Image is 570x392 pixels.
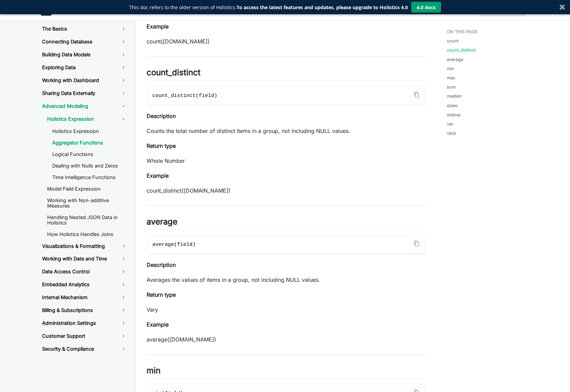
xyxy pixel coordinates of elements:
[37,100,132,112] a: Advanced Modeling
[147,142,176,149] strong: Return type
[147,261,176,268] strong: Description
[411,89,422,100] button: Copy code to clipboard
[37,75,132,86] a: Working with Dashboard
[34,20,136,392] nav: Docs sidebar
[42,212,132,228] a: Handling Nested JSON Data in Holistics
[37,343,132,355] a: Security & Compliance
[37,241,115,252] a: Visualizations & Formatting
[42,195,132,211] a: Working with Non-additive Measures
[147,276,425,284] p: Averages the values of items in a group, not including NULL values.
[411,2,441,13] button: 4.0 docs
[147,291,176,298] strong: Return type
[447,65,454,72] a: min
[147,113,176,119] strong: Description
[37,292,132,303] a: Internal Mechanism
[47,161,132,171] a: Dealing with Nulls and Zeros
[129,4,408,11] div: This doc refers to the older version of Holistics.To access the latest features and updates, plea...
[47,149,132,159] a: Logical Functions
[447,121,453,127] a: var
[147,23,169,30] strong: Example
[447,93,462,99] a: median
[447,38,459,44] a: count
[37,253,132,264] a: Working with Date and Time
[147,217,425,230] h2: average
[447,130,456,136] a: varp
[42,229,132,239] a: How Holistics Handles Joins
[41,5,105,16] a: HolisticsHolistics Docs (3.0)
[37,36,132,47] a: Connecting Database
[42,113,132,125] a: Holistics Expression
[147,366,425,378] h2: min
[147,67,425,80] h2: count_distinct
[152,93,217,99] span: count_distinct(field)
[147,127,425,135] p: Counts the total number of distinct items in a group, not including NULL values.
[37,266,132,277] a: Data Access Control
[411,238,422,249] button: Copy code to clipboard
[42,184,132,194] a: Model Field Expression
[447,112,461,118] a: stdevp
[37,23,132,35] a: The Basics
[47,172,132,182] a: Time Intelligence Functions
[147,321,169,328] strong: Example
[447,47,476,53] a: count_distinct
[47,138,132,148] a: Aggregator Functions
[147,37,425,45] p: count([DOMAIN_NAME])
[147,306,425,314] p: Vary
[37,62,132,73] a: Exploring Data
[115,241,132,252] button: Toggle the collapsible sidebar category 'Visualizations & Formatting'
[147,187,425,195] p: count_distinct([DOMAIN_NAME])
[447,84,456,90] a: sum
[236,4,408,11] strong: To access the latest features and updates, please upgrade to Holistics 4.0
[129,4,408,11] p: This doc refers to the older version of Holistics.
[37,49,132,60] a: Building Data Models
[37,317,132,329] a: Administration Settings
[147,172,169,179] strong: Example
[447,56,463,63] a: average
[152,241,196,248] span: average(field)
[37,279,132,290] a: Embedded Analytics
[37,330,132,342] a: Customer Support
[147,335,425,344] p: average([DOMAIN_NAME])
[37,87,132,99] a: Sharing Data Externally
[447,102,458,109] a: stdev
[447,75,455,81] a: max
[147,157,425,165] p: Whole Number
[47,126,132,136] a: Holistics Expression
[37,305,132,316] a: Billing & Subscriptions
